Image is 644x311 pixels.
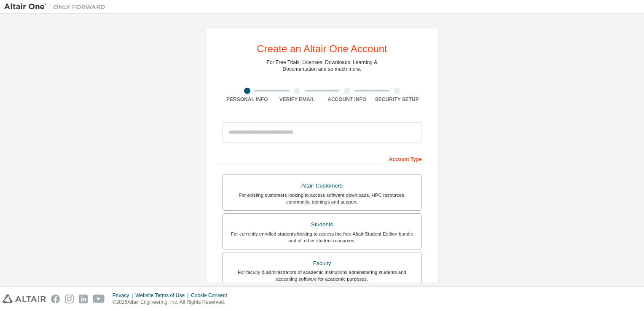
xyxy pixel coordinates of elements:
[228,219,416,231] div: Students
[372,96,422,103] div: Security Setup
[257,44,387,54] div: Create an Altair One Account
[51,295,60,303] img: facebook.svg
[4,3,110,11] img: Altair One
[79,295,88,303] img: linkedin.svg
[267,59,378,72] div: For Free Trials, Licenses, Downloads, Learning & Documentation and so much more.
[93,295,105,303] img: youtube.svg
[228,269,416,282] div: For faculty & administrators of academic institutions administering students and accessing softwa...
[191,292,232,299] div: Cookie Consent
[113,299,232,306] p: © 2025 Altair Engineering, Inc. All Rights Reserved.
[113,292,135,299] div: Privacy
[228,231,416,244] div: For currently enrolled students looking to access the free Altair Student Edition bundle and all ...
[228,257,416,269] div: Faculty
[222,152,422,165] div: Account Type
[3,295,46,303] img: altair_logo.svg
[222,96,272,103] div: Personal Info
[135,292,191,299] div: Website Terms of Use
[228,180,416,192] div: Altair Customers
[65,295,74,303] img: instagram.svg
[322,96,372,103] div: Account Info
[272,96,322,103] div: Verify Email
[228,192,416,205] div: For existing customers looking to access software downloads, HPC resources, community, trainings ...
